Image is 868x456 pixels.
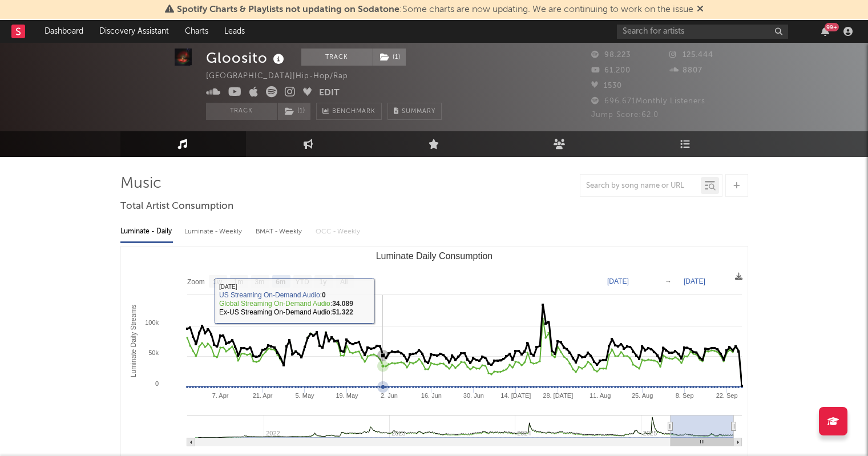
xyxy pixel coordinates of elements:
a: Charts [177,20,216,43]
span: 98.223 [591,51,631,59]
text: 8. Sep [675,392,693,399]
a: Benchmark [316,103,382,120]
text: 6m [276,278,285,286]
input: Search by song name or URL [580,181,701,191]
div: Gloosito [206,49,287,67]
text: 14. [DATE] [500,392,531,399]
text: YTD [295,278,309,286]
text: 100k [145,319,159,326]
span: 61.200 [591,67,631,74]
text: 21. Apr [252,392,272,399]
input: Search for artists [617,25,788,39]
div: Luminate - Weekly [184,222,244,241]
text: 25. Aug [632,392,653,399]
button: 99+ [821,27,829,36]
text: 1w [213,278,222,286]
text: 2. Jun [380,392,397,399]
text: 30. Jun [463,392,483,399]
button: Track [301,49,373,66]
span: Dismiss [697,5,704,14]
span: : Some charts are now updating. We are continuing to work on the issue [177,5,693,14]
button: (1) [278,103,310,120]
span: 8807 [669,67,703,74]
text: 22. Sep [716,392,737,399]
button: Track [206,103,277,120]
text: 0 [155,380,158,387]
text: 11. Aug [590,392,611,399]
span: 1530 [591,82,622,90]
button: Summary [387,103,442,120]
span: ( 1 ) [277,103,311,120]
text: 50k [148,349,159,356]
text: Zoom [187,278,205,286]
span: Spotify Charts & Playlists not updating on Sodatone [177,5,399,14]
text: 28. [DATE] [543,392,573,399]
span: Benchmark [332,105,376,119]
text: → [665,277,672,285]
div: [GEOGRAPHIC_DATA] | Hip-Hop/Rap [206,70,361,83]
div: Luminate - Daily [120,222,173,241]
text: [DATE] [684,277,705,285]
span: Jump Score: 62.0 [591,111,659,119]
text: All [340,278,347,286]
button: Edit [319,86,340,100]
a: Discovery Assistant [91,20,177,43]
div: 99 + [825,23,839,31]
text: Luminate Daily Streams [129,305,137,377]
span: 125.444 [669,51,713,59]
text: 7. Apr [212,392,228,399]
text: 3m [255,278,264,286]
a: Leads [216,20,253,43]
text: 16. Jun [421,392,441,399]
button: (1) [373,49,406,66]
text: [DATE] [607,277,629,285]
text: 1y [319,278,326,286]
text: Luminate Daily Consumption [376,251,492,261]
span: Summary [402,108,435,115]
span: Total Artist Consumption [120,200,233,213]
text: 5. May [295,392,314,399]
span: ( 1 ) [373,49,406,66]
a: Dashboard [37,20,91,43]
span: 696.671 Monthly Listeners [591,98,705,105]
div: BMAT - Weekly [256,222,304,241]
text: 1m [233,278,243,286]
text: 19. May [336,392,358,399]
